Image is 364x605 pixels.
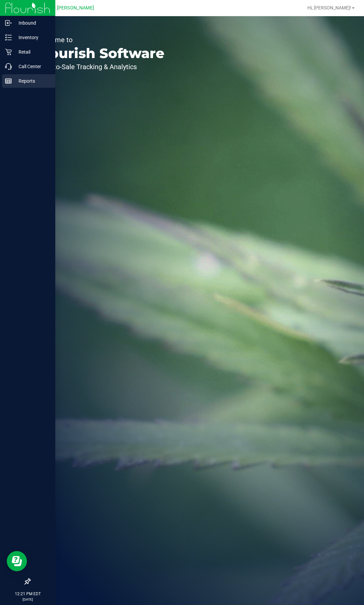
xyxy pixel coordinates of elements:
p: [DATE] [3,597,52,602]
p: Inbound [12,19,52,27]
p: Welcome to [36,36,164,43]
inline-svg: Retail [5,49,12,55]
inline-svg: Reports [5,78,12,84]
p: Reports [12,77,52,85]
span: Hi, [PERSON_NAME]! [307,5,351,10]
p: 12:21 PM EDT [3,591,52,597]
inline-svg: Inventory [5,34,12,41]
p: Inventory [12,33,52,42]
iframe: Resource center [7,551,27,571]
p: Retail [12,48,52,56]
p: Flourish Software [36,47,164,60]
span: GA1 - [PERSON_NAME] [44,5,94,11]
inline-svg: Call Center [5,63,12,70]
p: Seed-to-Sale Tracking & Analytics [36,63,164,70]
p: Call Center [12,62,52,71]
inline-svg: Inbound [5,20,12,26]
